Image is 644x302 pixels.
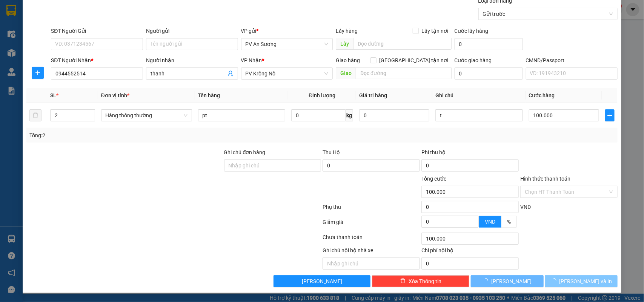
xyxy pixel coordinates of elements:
[322,233,421,246] div: Chưa thanh toán
[101,92,129,98] span: Đơn vị tính
[198,92,220,98] span: Tên hàng
[372,275,469,287] button: deleteXóa Thông tin
[551,278,559,284] span: loading
[241,27,333,35] div: VP gửi
[455,67,523,80] input: Cước giao hàng
[353,38,452,50] input: Dọc đường
[241,57,262,63] span: VP Nhận
[559,277,612,285] span: [PERSON_NAME] và In
[455,57,492,63] label: Cước giao hàng
[455,28,489,34] label: Cước lấy hàng
[336,67,356,79] span: Giao
[359,92,387,98] span: Giá trị hàng
[336,57,360,63] span: Giao hàng
[606,112,614,118] span: plus
[146,56,238,64] div: Người nhận
[432,88,526,103] th: Ghi chú
[29,131,249,140] div: Tổng: 2
[545,275,618,287] button: [PERSON_NAME] và In
[50,92,56,98] span: SL
[198,109,285,121] input: VD: Bàn, Ghế
[346,109,353,121] span: kg
[455,38,523,50] input: Cước lấy hàng
[309,92,335,98] span: Định lượng
[246,68,329,79] span: PV Krông Nô
[507,219,511,225] span: %
[421,246,519,258] div: Chi phí nội bộ
[400,278,406,284] span: delete
[51,27,143,35] div: SĐT Người Gửi
[471,275,543,287] button: [PERSON_NAME]
[29,109,41,121] button: delete
[483,278,491,284] span: loading
[323,258,420,270] input: Nhập ghi chú
[435,109,523,121] input: Ghi Chú
[605,109,615,121] button: plus
[323,246,420,258] div: Ghi chú nội bộ nhà xe
[246,38,329,50] span: PV An Sương
[302,277,342,285] span: [PERSON_NAME]
[336,38,353,50] span: Lấy
[227,71,234,77] span: user-add
[51,56,143,64] div: SĐT Người Nhận
[322,203,421,216] div: Phụ thu
[322,218,421,231] div: Giảm giá
[356,67,452,79] input: Dọc đường
[106,110,188,121] span: Hàng thông thường
[421,148,519,159] div: Phí thu hộ
[224,149,266,155] label: Ghi chú đơn hàng
[336,28,358,34] span: Lấy hàng
[421,176,446,182] span: Tổng cước
[485,219,495,225] span: VND
[274,275,371,287] button: [PERSON_NAME]
[529,92,555,98] span: Cước hàng
[224,159,321,172] input: Ghi chú đơn hàng
[146,27,238,35] div: Người gửi
[491,277,532,285] span: [PERSON_NAME]
[483,8,613,20] span: Gửi trước
[419,27,452,35] span: Lấy tận nơi
[520,176,570,182] label: Hình thức thanh toán
[359,109,429,121] input: 0
[32,70,43,76] span: plus
[32,67,44,79] button: plus
[526,56,618,64] div: CMND/Passport
[323,149,340,155] span: Thu Hộ
[409,277,441,285] span: Xóa Thông tin
[520,204,531,210] span: VND
[377,56,452,64] span: [GEOGRAPHIC_DATA] tận nơi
